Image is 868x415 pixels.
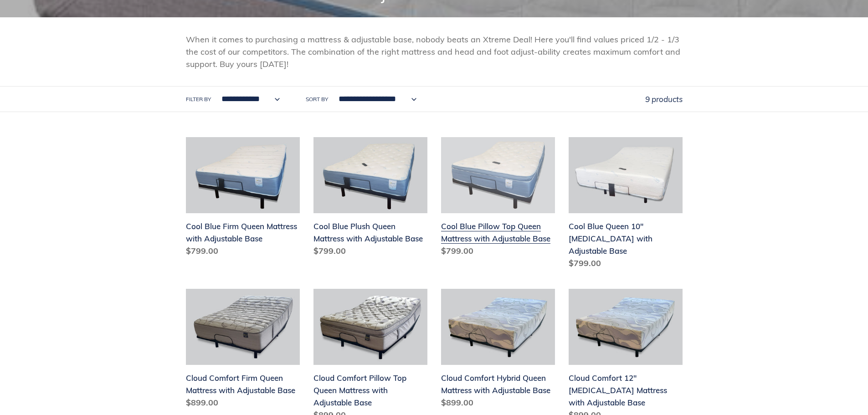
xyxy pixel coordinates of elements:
a: Cool Blue Firm Queen Mattress with Adjustable Base [186,137,300,261]
label: Sort by [306,95,328,103]
p: When it comes to purchasing a mattress & adjustable base, nobody beats an Xtreme Deal! Here you'l... [186,33,683,70]
a: Cool Blue Plush Queen Mattress with Adjustable Base [313,137,427,261]
a: Cloud Comfort Hybrid Queen Mattress with Adjustable Base [441,289,555,412]
a: Cool Blue Pillow Top Queen Mattress with Adjustable Base [441,137,555,261]
label: Filter by [186,95,211,103]
a: Cool Blue Queen 10" Memory Foam with Adjustable Base [569,137,683,273]
a: Cloud Comfort Firm Queen Mattress with Adjustable Base [186,289,300,412]
span: 9 products [645,94,683,104]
